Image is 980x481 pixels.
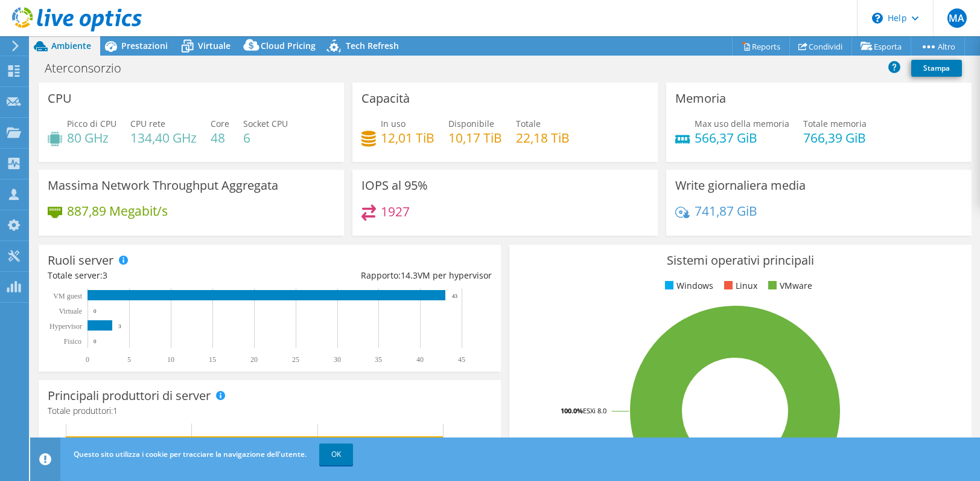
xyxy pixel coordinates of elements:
text: 35 [375,355,382,364]
h3: Memoria [675,92,726,105]
span: Socket CPU [243,118,288,129]
span: Virtuale [198,40,231,51]
div: Rapporto: VM per hypervisor [270,269,492,282]
li: Windows [662,279,713,292]
h3: CPU [48,92,72,105]
h3: Massima Network Throughput Aggregata [48,179,278,192]
span: Ambiente [51,40,91,51]
a: Stampa [911,60,962,77]
text: 0 [94,308,97,314]
h3: Ruoli server [48,254,113,267]
span: Questo sito utilizza i cookie per tracciare la navigazione dell'utente. [74,449,307,459]
span: In uso [381,118,406,129]
h4: 134,40 GHz [130,131,197,144]
text: 20 [250,355,258,364]
a: Esporta [851,37,911,56]
h4: 741,87 GiB [695,204,757,218]
h4: 6 [243,131,288,144]
text: 30 [334,355,341,364]
text: Hypervisor [49,322,82,331]
h4: 566,37 GiB [695,131,789,144]
text: 43 [452,293,458,299]
span: CPU rete [130,118,165,129]
h4: Totale produttori: [48,404,492,418]
h3: IOPS al 95% [361,179,428,192]
h3: Capacità [361,92,410,105]
text: 25 [292,355,299,364]
a: OK [319,444,353,465]
h4: 22,18 TiB [516,131,570,144]
span: Max uso della memoria [695,118,789,129]
h4: 1927 [381,205,410,218]
tspan: ESXi 8.0 [583,406,606,415]
h4: 766,39 GiB [803,131,867,144]
span: MA [947,8,967,28]
li: Linux [721,279,757,292]
text: 5 [127,355,131,364]
a: Reports [732,37,790,56]
h4: 10,17 TiB [448,131,502,144]
span: Prestazioni [121,40,168,51]
text: 0 [94,338,97,344]
text: 0 [86,355,89,364]
li: VMware [765,279,812,292]
h3: Sistemi operativi principali [518,254,962,267]
text: 15 [209,355,216,364]
h1: Aterconsorzio [39,62,140,75]
text: 40 [416,355,424,364]
svg: \n [872,13,883,24]
span: Totale [516,118,541,129]
a: Altro [911,37,965,56]
a: Condividi [789,37,852,56]
span: Cloud Pricing [261,40,316,51]
text: Virtuale [59,307,82,315]
text: 10 [167,355,174,364]
span: Core [211,118,229,129]
text: 3 [118,323,121,329]
h4: 80 GHz [67,131,116,144]
h4: 48 [211,131,229,144]
h4: 12,01 TiB [381,131,434,144]
tspan: 100.0% [561,406,583,415]
span: 3 [103,270,107,281]
span: Totale memoria [803,118,867,129]
h3: Principali produttori di server [48,389,211,402]
text: 45 [458,355,465,364]
span: 14.3 [401,270,418,281]
h4: 887,89 Megabit/s [67,204,168,218]
text: Fisico [64,337,81,346]
text: VM guest [53,292,82,300]
div: Totale server: [48,269,270,282]
span: 1 [113,405,118,416]
h3: Write giornaliera media [675,179,806,192]
span: Disponibile [448,118,494,129]
span: Picco di CPU [67,118,116,129]
span: Tech Refresh [346,40,399,51]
